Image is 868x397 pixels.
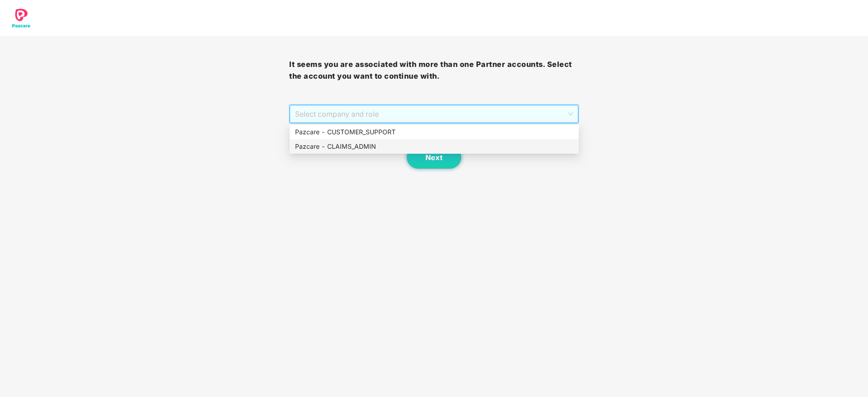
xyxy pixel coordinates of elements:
h3: It seems you are associated with more than one Partner accounts. Select the account you want to c... [289,59,578,82]
span: Select company and role [295,105,572,123]
div: Pazcare - CUSTOMER_SUPPORT [295,127,573,137]
button: Next [407,146,461,169]
div: Pazcare - CUSTOMER_SUPPORT [290,125,579,139]
div: Pazcare - CLAIMS_ADMIN [290,139,579,154]
div: Pazcare - CLAIMS_ADMIN [295,142,573,151]
span: Next [425,153,443,162]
